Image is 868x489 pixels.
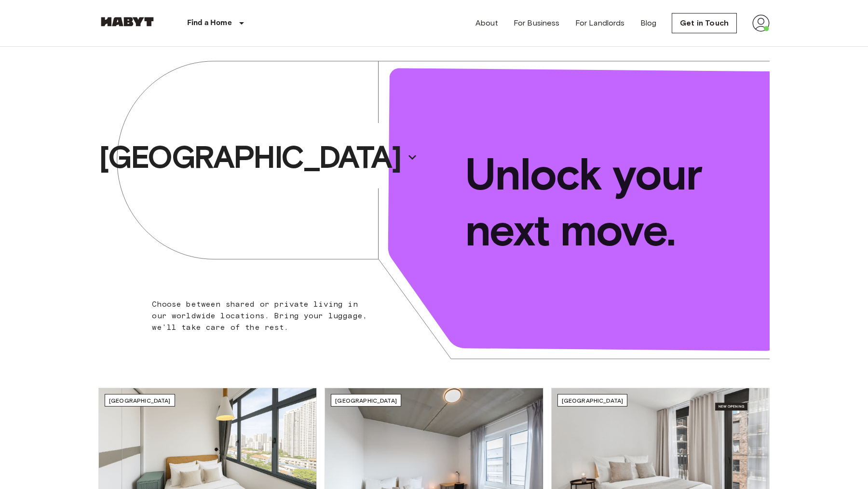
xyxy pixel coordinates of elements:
[640,17,657,29] a: Blog
[575,17,625,29] a: For Landlords
[475,17,498,29] a: About
[514,17,560,29] a: For Business
[465,146,754,258] p: Unlock your next move.
[99,138,401,177] p: [GEOGRAPHIC_DATA]
[152,299,373,333] p: Choose between shared or private living in our worldwide locations. Bring your luggage, we'll tak...
[752,14,770,32] img: avatar
[562,397,624,404] span: [GEOGRAPHIC_DATA]
[187,17,232,29] p: Find a Home
[672,13,737,33] a: Get in Touch
[109,397,171,404] span: [GEOGRAPHIC_DATA]
[95,135,422,179] button: [GEOGRAPHIC_DATA]
[335,397,397,404] span: [GEOGRAPHIC_DATA]
[98,17,156,27] img: Habyt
